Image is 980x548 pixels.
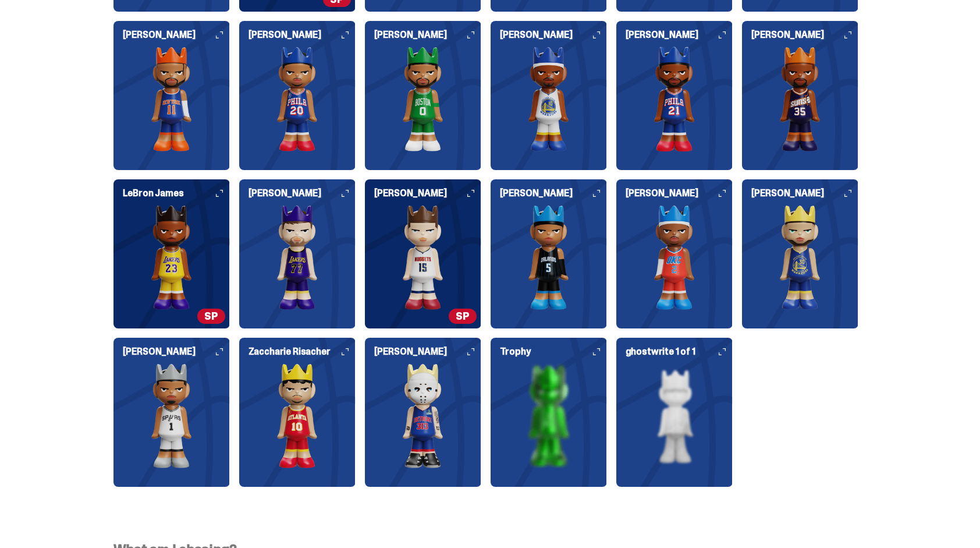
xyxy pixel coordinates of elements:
[374,30,481,40] h6: [PERSON_NAME]
[113,47,230,151] img: card image
[626,30,733,40] h6: [PERSON_NAME]
[123,347,230,356] h6: [PERSON_NAME]
[742,47,858,151] img: card image
[248,30,356,40] h6: [PERSON_NAME]
[500,30,607,40] h6: [PERSON_NAME]
[491,205,607,310] img: card image
[751,30,858,40] h6: [PERSON_NAME]
[626,189,733,198] h6: [PERSON_NAME]
[197,309,225,324] span: SP
[751,189,858,198] h6: [PERSON_NAME]
[374,189,481,198] h6: [PERSON_NAME]
[626,347,733,356] h6: ghostwrite 1 of 1
[491,47,607,151] img: card image
[113,205,230,310] img: card image
[113,363,230,468] img: card image
[616,205,733,310] img: card image
[248,347,356,356] h6: Zaccharie Risacher
[239,363,356,468] img: card image
[239,47,356,151] img: card image
[365,363,481,468] img: card image
[500,189,607,198] h6: [PERSON_NAME]
[123,30,230,40] h6: [PERSON_NAME]
[365,205,481,310] img: card image
[365,47,481,151] img: card image
[616,363,733,468] img: card image
[500,347,607,356] h6: Trophy
[123,189,230,198] h6: LeBron James
[374,347,481,356] h6: [PERSON_NAME]
[248,189,356,198] h6: [PERSON_NAME]
[449,309,477,324] span: SP
[491,363,607,468] img: card image
[239,205,356,310] img: card image
[742,205,858,310] img: card image
[616,47,733,151] img: card image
